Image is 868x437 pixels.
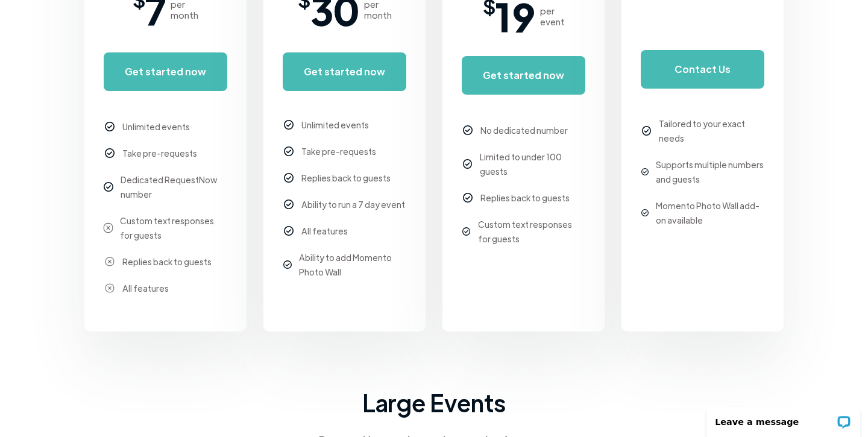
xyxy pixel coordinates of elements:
[462,56,585,95] a: Get started now
[463,159,473,169] img: checkmark
[105,122,115,132] img: checkmark
[480,190,570,205] div: Replies back to guests
[480,123,568,137] div: No dedicated number
[478,217,585,246] div: Custom text responses for guests
[122,281,169,295] div: All features
[301,144,376,159] div: Take pre-requests
[122,146,197,160] div: Take pre-requests
[284,120,294,130] img: checkmark
[283,260,291,268] img: checkmark
[105,148,115,159] img: checkmark
[122,119,190,134] div: Unlimited events
[104,182,113,192] img: checkmark
[480,149,585,178] div: Limited to under 100 guests
[699,399,868,437] iframe: LiveChat chat widget
[463,193,473,203] img: checkmark
[656,157,764,186] div: Supports multiple numbers and guests
[301,118,369,132] div: Unlimited events
[659,116,764,145] div: Tailored to your exact needs
[656,198,764,227] div: Momento Photo Wall add-on available
[641,168,649,175] img: checkmark
[540,5,565,27] div: per event
[641,209,649,216] img: checkmark
[284,200,294,210] img: checkmark
[283,52,406,91] a: Get started now
[121,172,227,201] div: Dedicated RequestNow number
[642,126,652,136] img: checkmark
[284,226,294,236] img: checkmark
[122,254,212,269] div: Replies back to guests
[641,50,764,89] a: Contact Us
[301,171,391,185] div: Replies back to guests
[284,173,294,183] img: checkmark
[301,224,348,238] div: All features
[105,257,115,267] img: checkmark
[105,283,115,294] img: checkmark
[299,250,406,279] div: Ability to add Momento Photo Wall
[104,52,227,91] a: Get started now
[120,213,227,242] div: Custom text responses for guests
[462,227,470,235] img: checkmark
[284,146,294,157] img: checkmark
[463,125,473,136] img: checkmark
[103,222,113,233] img: checkmark
[301,197,405,212] div: Ability to run a 7 day event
